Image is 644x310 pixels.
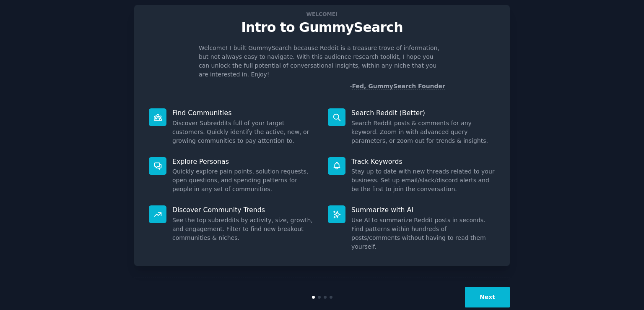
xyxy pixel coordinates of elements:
dd: See the top subreddits by activity, size, growth, and engagement. Filter to find new breakout com... [172,216,316,242]
dd: Quickly explore pain points, solution requests, open questions, and spending patterns for people ... [172,167,316,194]
p: Track Keywords [351,157,495,166]
p: Welcome! I built GummySearch because Reddit is a treasure trove of information, but not always ea... [199,44,445,79]
span: Welcome! [305,10,339,18]
dd: Stay up to date with new threads related to your business. Set up email/slack/discord alerts and ... [351,167,495,194]
p: Summarize with AI [351,205,495,214]
p: Intro to GummySearch [143,20,501,35]
dd: Discover Subreddits full of your target customers. Quickly identify the active, new, or growing c... [172,119,316,145]
dd: Use AI to summarize Reddit posts in seconds. Find patterns within hundreds of posts/comments with... [351,216,495,251]
p: Explore Personas [172,157,316,166]
p: Find Communities [172,108,316,117]
button: Next [465,287,510,307]
p: Search Reddit (Better) [351,108,495,117]
p: Discover Community Trends [172,205,316,214]
dd: Search Reddit posts & comments for any keyword. Zoom in with advanced query parameters, or zoom o... [351,119,495,145]
a: Fed, GummySearch Founder [352,83,445,90]
div: - [350,82,445,91]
